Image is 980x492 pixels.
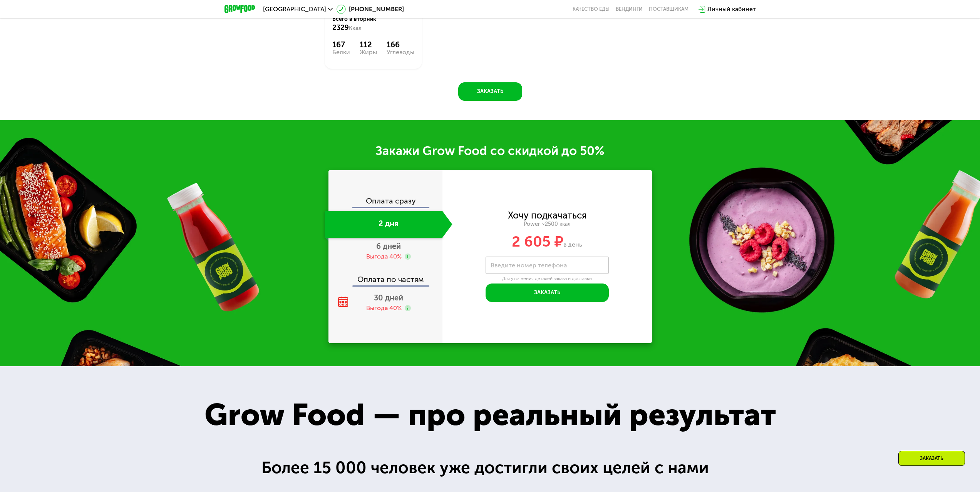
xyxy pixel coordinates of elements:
div: Всего в вторник [332,15,414,32]
div: Выгода 40% [366,304,402,312]
span: [GEOGRAPHIC_DATA] [263,6,326,12]
div: Более 15 000 человек уже достигли своих целей с нами [261,455,719,480]
div: Белки [332,49,350,55]
a: [PHONE_NUMBER] [337,5,404,14]
div: Жиры [360,49,377,55]
div: 167 [332,40,350,49]
label: Введите номер телефона [491,263,567,267]
div: Личный кабинет [707,5,756,14]
span: 6 дней [376,242,401,251]
span: Ккал [349,25,362,32]
div: Power ~2500 ккал [442,221,652,228]
span: 30 дней [374,293,403,302]
span: в день [563,241,582,248]
div: поставщикам [649,6,689,12]
a: Качество еды [573,6,610,12]
div: Выгода 40% [366,252,402,261]
div: Оплата по частям [329,268,442,285]
div: 166 [387,40,414,49]
div: Для уточнения деталей заказа и доставки [486,276,609,282]
a: Вендинги [616,6,643,12]
button: Заказать [486,284,609,302]
span: 2329 [332,23,349,32]
div: Оплата сразу [329,197,442,207]
button: Заказать [458,82,522,101]
div: Углеводы [387,49,414,55]
div: 112 [360,40,377,49]
span: 2 605 ₽ [512,233,563,250]
div: Grow Food — про реальный результат [181,392,799,438]
div: Заказать [898,451,965,466]
div: Хочу подкачаться [508,211,586,220]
